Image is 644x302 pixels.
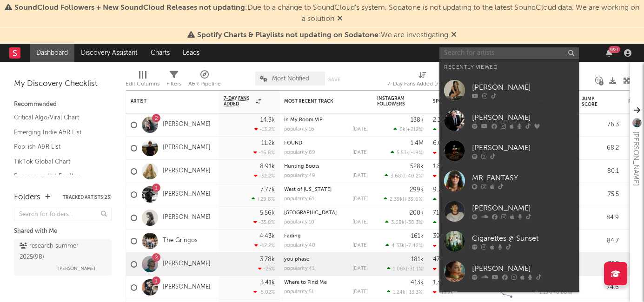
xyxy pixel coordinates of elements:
[407,267,422,272] span: -31.1 %
[433,220,452,226] div: 50.8k
[582,96,605,107] div: Jump Score
[392,243,405,249] span: 4.33k
[284,266,314,271] div: popularity: 41
[284,280,368,285] div: Where to Find Me
[433,164,449,170] div: 1.87M
[63,195,112,200] button: Tracked Artists(23)
[439,105,579,136] a: [PERSON_NAME]
[163,237,198,245] a: The Gringos
[433,127,452,133] div: 32.4k
[163,283,211,291] a: [PERSON_NAME]
[391,150,424,156] div: ( )
[144,44,176,62] a: Charts
[472,203,574,214] div: [PERSON_NAME]
[254,173,275,179] div: -32.2 %
[433,173,455,179] div: -48.3k
[74,44,144,62] a: Discovery Assistant
[582,259,619,270] div: 72.5
[352,243,368,248] div: [DATE]
[582,143,619,154] div: 68.2
[284,187,368,192] div: West of Ohio
[224,96,253,107] span: 7-Day Fans Added
[126,67,159,94] div: Edit Columns
[284,210,337,216] a: [GEOGRAPHIC_DATA]
[284,220,314,225] div: popularity: 10
[433,289,453,295] div: -15.2k
[582,212,619,223] div: 84.9
[391,174,404,179] span: 3.68k
[254,243,275,249] div: -12.2 %
[439,47,579,59] input: Search for artists
[410,164,424,170] div: 528k
[272,76,309,82] span: Most Notified
[352,220,368,225] div: [DATE]
[284,257,309,262] a: you phase
[14,157,102,167] a: TikTok Global Chart
[58,263,95,274] span: [PERSON_NAME]
[472,112,574,123] div: [PERSON_NAME]
[582,236,619,247] div: 84.7
[252,196,275,202] div: +29.8 %
[14,112,102,123] a: Critical Algo/Viral Chart
[387,79,457,90] div: 7-Day Fans Added (7-Day Fans Added)
[254,126,275,132] div: -13.2 %
[14,142,102,152] a: Pop-ish A&R List
[163,190,211,198] a: [PERSON_NAME]
[284,280,327,285] a: Where to Find Me
[259,233,275,239] div: 4.43k
[472,172,574,184] div: MR. FANTASY
[439,196,579,226] a: [PERSON_NAME]
[439,136,579,166] a: [PERSON_NAME]
[163,167,211,175] a: [PERSON_NAME]
[539,290,551,295] span: 1.15k
[197,32,378,39] span: Spotify Charts & Playlists not updating on Sodatone
[188,79,221,90] div: A&R Pipeline
[20,241,104,263] div: research summer 2025 ( 98 )
[261,140,275,146] div: 11.2k
[433,233,448,239] div: 39.8k
[284,118,368,123] div: In My Room VIP
[411,233,424,239] div: 161k
[433,150,453,156] div: -17.5k
[384,196,424,202] div: ( )
[14,239,112,276] a: research summer 2025(98)[PERSON_NAME]
[328,77,340,82] button: Save
[163,214,211,222] a: [PERSON_NAME]
[163,260,211,268] a: [PERSON_NAME]
[582,166,619,177] div: 80.1
[14,192,40,203] div: Folders
[14,226,112,237] div: Shared with Me
[284,150,315,155] div: popularity: 69
[533,289,572,295] div: ( )
[284,173,315,178] div: popularity: 49
[411,280,424,286] div: 413k
[166,67,181,94] div: Filters
[253,219,275,225] div: -35.8 %
[260,117,275,123] div: 14.3k
[14,127,102,138] a: Emerging Indie A&R List
[393,267,406,272] span: 1.08k
[284,98,354,104] div: Most Recent Track
[439,166,579,196] a: MR. FANTASY
[14,4,639,23] span: : Due to a change to SoundCloud's system, Sodatone is not updating to the latest SoundCloud data....
[337,15,343,23] span: Dismiss
[433,187,450,193] div: 9.72M
[163,121,211,129] a: [PERSON_NAME]
[284,187,332,192] a: West of [US_STATE]
[439,226,579,256] a: Cigarettes @ Sunset
[399,127,405,132] span: 6k
[385,173,424,179] div: ( )
[126,79,159,90] div: Edit Columns
[14,79,112,90] div: My Discovery Checklist
[390,197,403,202] span: 2.39k
[352,289,368,295] div: [DATE]
[552,290,571,295] span: +0.88 %
[197,32,448,39] span: : We are investigating
[582,119,619,131] div: 76.3
[284,127,314,132] div: popularity: 16
[404,197,422,202] span: +39.6 %
[444,62,574,73] div: Recently Viewed
[472,82,574,93] div: [PERSON_NAME]
[176,44,206,62] a: Leads
[258,266,275,272] div: -25 %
